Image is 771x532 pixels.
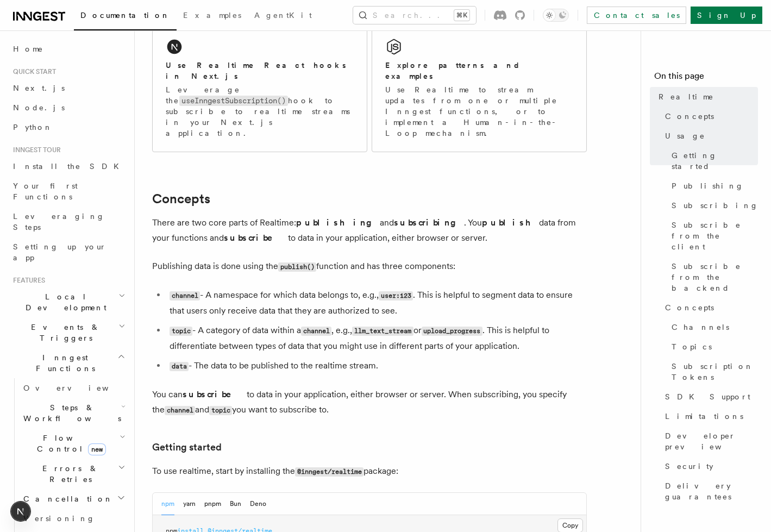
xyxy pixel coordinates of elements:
span: Examples [183,11,241,20]
a: Install the SDK [9,157,128,176]
a: Publishing [667,176,758,196]
a: Concepts [661,107,758,126]
button: Toggle dark mode [543,9,569,22]
code: user:123 [379,291,413,301]
span: Versioning [23,514,95,523]
span: Documentation [80,11,170,20]
code: data [170,362,189,371]
a: Developer preview [661,426,758,456]
span: SDK Support [665,391,750,402]
span: Realtime [659,91,714,102]
code: useInngestSubscription() [179,96,288,106]
button: Errors & Retries [19,459,128,489]
span: Setting up your app [13,242,106,262]
a: Use Realtime React hooks in Next.jsLeverage theuseInngestSubscription()hook to subscribe to realt... [152,22,367,152]
a: Realtime [654,87,758,107]
li: - The data to be published to the realtime stream. [166,358,587,374]
span: Flow Control [19,433,120,454]
button: Inngest Functions [9,348,128,378]
span: Subscription Tokens [672,361,758,383]
a: Concepts [152,191,210,206]
button: Cancellation [19,489,128,509]
button: Bun [230,493,241,515]
span: Features [9,276,45,285]
span: Install the SDK [13,162,126,171]
a: Subscribe from the backend [667,256,758,298]
a: Leveraging Steps [9,206,128,237]
code: @inngest/realtime [295,467,363,477]
span: Channels [672,322,729,333]
p: Publishing data is done using the function and has three components: [152,259,587,274]
code: llm_text_stream [352,327,413,336]
span: Leveraging Steps [13,212,105,231]
span: Local Development [9,291,118,313]
button: Local Development [9,287,128,317]
a: Your first Functions [9,176,128,206]
span: Cancellation [19,493,113,504]
h4: On this page [654,70,758,87]
span: Publishing [672,180,744,191]
strong: subscribe [224,233,288,243]
span: Home [13,43,43,54]
a: Getting started [667,146,758,176]
code: channel [301,327,331,336]
a: Home [9,39,128,59]
span: Node.js [13,103,65,112]
code: channel [165,406,195,415]
a: Limitations [661,406,758,426]
button: Steps & Workflows [19,398,128,428]
a: AgentKit [248,3,318,29]
a: Node.js [9,98,128,117]
code: upload_progress [422,327,482,336]
span: Subscribing [672,200,759,211]
span: Developer preview [665,430,758,452]
span: Overview [23,384,135,392]
button: Deno [250,493,266,515]
a: Channels [667,317,758,337]
span: Usage [665,130,705,141]
a: Overview [19,378,128,398]
button: yarn [183,493,196,515]
code: topic [170,327,192,336]
strong: subscribing [394,217,464,228]
span: Concepts [665,111,714,122]
span: Next.js [13,84,65,92]
a: Python [9,117,128,137]
li: - A namespace for which data belongs to, e.g., . This is helpful to segment data to ensure that u... [166,287,587,318]
a: Subscribe from the client [667,215,758,256]
h2: Use Realtime React hooks in Next.js [166,60,354,82]
a: Delivery guarantees [661,476,758,506]
a: Topics [667,337,758,356]
code: publish() [278,262,316,272]
p: Use Realtime to stream updates from one or multiple Inngest functions, or to implement a Human-in... [385,84,573,139]
button: Events & Triggers [9,317,128,348]
p: Leverage the hook to subscribe to realtime streams in your Next.js application. [166,84,354,139]
a: Security [661,456,758,476]
span: Python [13,123,53,132]
kbd: ⌘K [454,10,469,21]
span: Security [665,461,713,472]
a: Explore patterns and examplesUse Realtime to stream updates from one or multiple Inngest function... [372,22,587,152]
p: You can to data in your application, either browser or server. When subscribing, you specify the ... [152,387,587,418]
span: Limitations [665,411,743,422]
a: Setting up your app [9,237,128,267]
span: Delivery guarantees [665,480,758,502]
span: Your first Functions [13,181,78,201]
li: - A category of data within a , e.g., or . This is helpful to differentiate between types of data... [166,323,587,354]
span: Inngest tour [9,146,61,154]
span: Topics [672,341,712,352]
p: To use realtime, start by installing the package: [152,464,587,479]
strong: publish [482,217,539,228]
p: There are two core parts of Realtime: and . You data from your functions and to data in your appl... [152,215,587,246]
code: channel [170,291,200,301]
a: Examples [177,3,248,29]
button: npm [161,493,174,515]
button: Search...⌘K [353,7,476,24]
a: Documentation [74,3,177,30]
a: Subscribing [667,196,758,215]
a: Contact sales [587,7,686,24]
span: Subscribe from the client [672,220,758,252]
a: Next.js [9,78,128,98]
strong: publishing [296,217,380,228]
span: Events & Triggers [9,322,118,343]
